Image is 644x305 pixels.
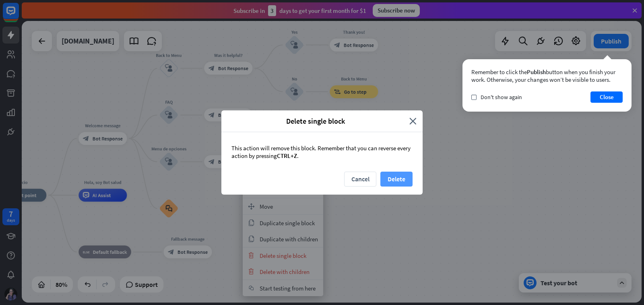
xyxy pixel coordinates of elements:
div: Remember to click the button when you finish your work. Otherwise, your changes won’t be visible ... [471,68,623,83]
span: Delete single block [227,116,403,126]
button: Close [590,91,623,103]
button: Open LiveChat chat widget [6,3,31,27]
button: Cancel [344,172,376,187]
span: Publish [527,68,546,76]
div: This action will remove this block. Remember that you can reverse every action by pressing . [221,132,423,172]
span: Don't show again [481,93,522,101]
i: close [409,116,417,126]
span: CTRL+Z [277,152,297,160]
button: Delete [380,172,413,187]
